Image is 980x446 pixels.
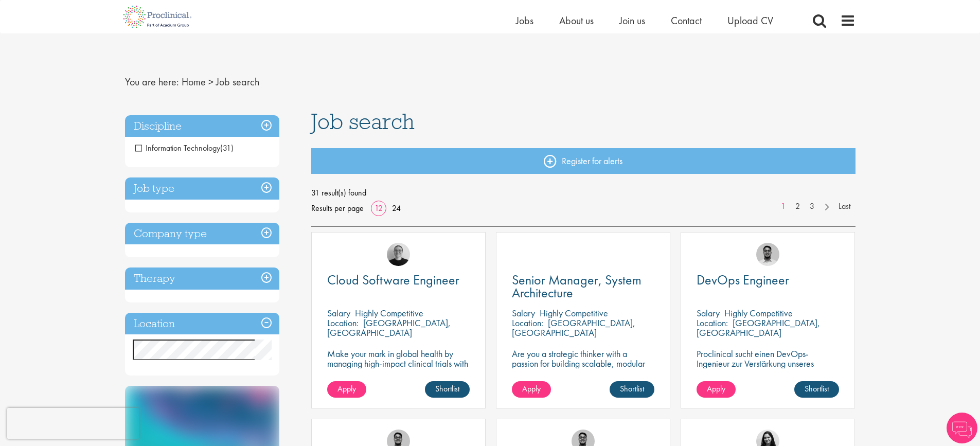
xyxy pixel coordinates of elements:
[220,142,234,153] span: (31)
[311,148,856,174] a: Register for alerts
[425,381,470,398] a: Shortlist
[697,274,839,287] a: DevOps Engineer
[125,267,279,290] h3: Therapy
[833,201,856,212] a: Last
[671,14,702,27] a: Contact
[311,108,415,135] span: Job search
[337,383,356,394] span: Apply
[516,14,533,27] a: Jobs
[776,201,791,212] a: 1
[327,307,350,319] span: Salary
[805,201,819,212] a: 3
[512,271,642,301] span: Senior Manager, System Architecture
[327,317,451,338] p: [GEOGRAPHIC_DATA], [GEOGRAPHIC_DATA]
[135,142,220,153] span: Information Technology
[512,381,551,398] a: Apply
[327,317,359,329] span: Location:
[7,408,139,439] iframe: reCAPTCHA
[311,185,856,201] span: 31 result(s) found
[512,307,535,319] span: Salary
[135,142,234,153] span: Information Technology
[355,307,423,319] p: Highly Competitive
[512,317,635,338] p: [GEOGRAPHIC_DATA], [GEOGRAPHIC_DATA]
[724,307,793,319] p: Highly Competitive
[311,201,364,216] span: Results per page
[512,317,543,329] span: Location:
[540,307,608,319] p: Highly Competitive
[216,75,259,88] span: Job search
[610,381,654,398] a: Shortlist
[947,413,977,443] img: Chatbot
[756,243,779,266] img: Timothy Deschamps
[125,313,279,335] h3: Location
[512,349,654,378] p: Are you a strategic thinker with a passion for building scalable, modular technology platforms?
[387,243,410,266] img: Emma Pretorious
[327,349,470,378] p: Make your mark in global health by managing high-impact clinical trials with a leading CRO.
[125,223,279,245] h3: Company type
[512,274,654,299] a: Senior Manager, System Architecture
[697,317,728,329] span: Location:
[125,115,279,137] h3: Discipline
[522,383,541,394] span: Apply
[697,271,789,289] span: DevOps Engineer
[790,201,805,212] a: 2
[559,14,594,27] a: About us
[327,381,366,398] a: Apply
[697,317,820,338] p: [GEOGRAPHIC_DATA], [GEOGRAPHIC_DATA]
[727,14,773,27] a: Upload CV
[208,75,213,88] span: >
[697,381,736,398] a: Apply
[697,307,720,319] span: Salary
[125,75,179,88] span: You are here:
[388,203,404,213] a: 24
[327,274,470,287] a: Cloud Software Engineer
[125,177,279,200] h3: Job type
[794,381,839,398] a: Shortlist
[371,203,386,213] a: 12
[182,75,206,88] a: breadcrumb link
[697,349,839,388] p: Proclinical sucht einen DevOps-Ingenieur zur Verstärkung unseres Kundenteams in [GEOGRAPHIC_DATA].
[707,383,725,394] span: Apply
[327,271,459,289] span: Cloud Software Engineer
[619,14,645,27] a: Join us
